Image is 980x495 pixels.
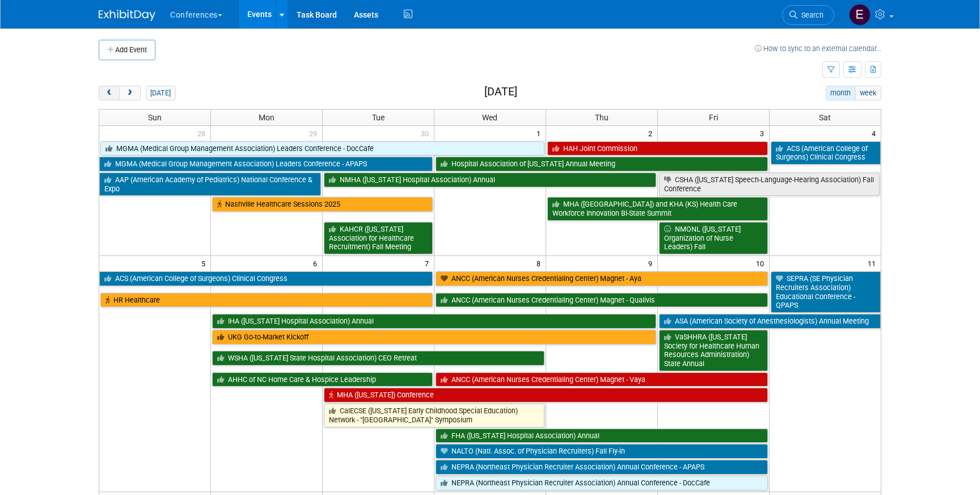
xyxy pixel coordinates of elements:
span: 7 [424,256,434,270]
a: How to sync to an external calendar... [755,44,881,53]
a: NALTO (Natl. Assoc. of Physician Recruiters) Fall Fly-in [436,444,768,459]
span: Mon [259,113,274,122]
a: ACS (American College of Surgeons) Clinical Congress [99,271,433,286]
a: MHA ([US_STATE]) Conference [324,388,767,402]
button: week [855,86,881,100]
a: KAHCR ([US_STATE] Association for Healthcare Recruitment) Fall Meeting [324,222,433,254]
span: 28 [196,126,210,140]
a: SEPRA (SE Physician Recruiters Association) Educational Conference - QPAPS [771,271,881,313]
a: NEPRA (Northeast Physician Recruiter Association) Annual Conference - APAPS [436,460,768,475]
span: Wed [482,113,497,122]
span: Fri [709,113,718,122]
img: ExhibitDay [99,10,155,21]
span: 4 [871,126,881,140]
a: Hospital Association of [US_STATE] Annual Meeting [436,157,768,171]
span: 1 [535,126,546,140]
a: MGMA (Medical Group Management Association) Leaders Conference - DocCafe [100,141,544,156]
a: WSHA ([US_STATE] State Hospital Association) CEO Retreat [212,351,544,366]
a: Nashville Healthcare Sessions 2025 [212,197,433,212]
a: NMHA ([US_STATE] Hospital Association) Annual [324,173,656,187]
a: CSHA ([US_STATE] Speech-Language-Hearing Association) Fall Conference [659,173,880,196]
a: IHA ([US_STATE] Hospital Association) Annual [212,314,656,329]
a: ASA (American Society of Anesthesiologists) Annual Meeting [659,314,881,329]
h2: [DATE] [484,86,517,98]
img: Erin Anderson [849,4,871,26]
span: 3 [759,126,769,140]
a: CalECSE ([US_STATE] Early Childhood Special Education) Network - "[GEOGRAPHIC_DATA]" Symposium [324,404,544,427]
span: Search [797,11,823,19]
span: 9 [647,256,657,270]
a: VaSHHRA ([US_STATE] Society for Healthcare Human Resources Administration) State Annual [659,330,768,371]
a: HAH Joint Commission [547,141,768,156]
a: ANCC (American Nurses Credentialing Center) Magnet - Aya [436,271,768,286]
span: Tue [372,113,385,122]
button: prev [99,86,120,100]
button: Add Event [99,40,155,60]
span: Thu [595,113,609,122]
a: NMONL ([US_STATE] Organization of Nurse Leaders) Fall [659,222,768,254]
button: [DATE] [146,86,176,100]
span: 29 [308,126,322,140]
span: Sat [819,113,831,122]
a: HR Healthcare [100,293,433,308]
a: ANCC (American Nurses Credentialing Center) Magnet - Qualivis [436,293,768,308]
span: 6 [312,256,322,270]
span: Sun [148,113,162,122]
span: 10 [755,256,769,270]
span: 11 [867,256,881,270]
a: AAP (American Academy of Pediatrics) National Conference & Expo [99,173,321,196]
span: 5 [200,256,210,270]
a: ANCC (American Nurses Credentialing Center) Magnet - Vaya [436,372,768,387]
button: next [119,86,140,100]
a: ACS (American College of Surgeons) Clinical Congress [771,141,881,165]
span: 2 [647,126,657,140]
a: AHHC of NC Home Care & Hospice Leadership [212,372,433,387]
a: FHA ([US_STATE] Hospital Association) Annual [436,429,768,443]
span: 30 [420,126,434,140]
a: Search [782,5,834,25]
a: UKG Go-to-Market Kickoff [212,330,656,345]
a: MHA ([GEOGRAPHIC_DATA]) and KHA (KS) Health Care Workforce Innovation Bi-State Summit [547,197,768,220]
a: NEPRA (Northeast Physician Recruiter Association) Annual Conference - DocCafe [436,476,768,490]
span: 8 [535,256,546,270]
a: MGMA (Medical Group Management Association) Leaders Conference - APAPS [99,157,433,171]
button: month [826,86,856,100]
